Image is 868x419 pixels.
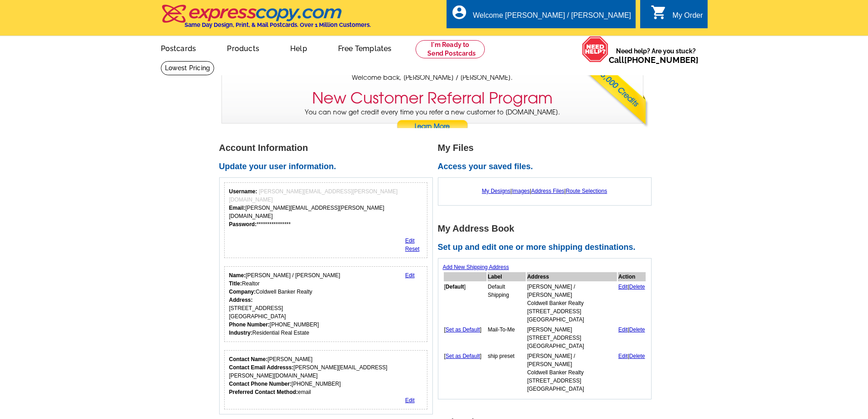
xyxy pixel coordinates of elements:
a: Edit [618,353,628,359]
strong: Contact Email Addresss: [229,364,294,371]
a: Route Selections [566,188,607,194]
div: Your personal details. [224,266,428,342]
p: You can now get credit every time you refer a new customer to [DOMAIN_NAME]. [222,108,643,134]
a: Learn More [396,120,468,134]
h2: Set up and edit one or more shipping destinations. [438,243,657,253]
strong: Password: [229,221,257,228]
a: My Designs [482,188,511,194]
div: [PERSON_NAME] [PERSON_NAME][EMAIL_ADDRESS][PERSON_NAME][DOMAIN_NAME] [PHONE_NUMBER] email [229,355,423,396]
b: Default [446,284,464,290]
span: Call [609,55,699,65]
td: Default Shipping [488,282,526,324]
span: [PERSON_NAME][EMAIL_ADDRESS][PERSON_NAME][DOMAIN_NAME] [229,188,398,203]
span: Need help? Are you stuck? [609,47,703,65]
div: Who should we contact regarding order issues? [224,350,428,409]
a: Set as Default [446,353,480,359]
div: Your login information. [224,182,428,258]
a: Edit [405,272,415,279]
strong: Contact Name: [229,356,268,362]
a: Postcards [146,37,211,58]
strong: Contact Phone Number: [229,381,292,387]
td: [ ] [444,282,487,324]
a: Reset [405,246,419,252]
strong: Username: [229,188,257,195]
div: [PERSON_NAME] / [PERSON_NAME] Realtor Coldwell Banker Realty [STREET_ADDRESS] [GEOGRAPHIC_DATA] [... [229,271,340,337]
td: [PERSON_NAME] [STREET_ADDRESS] [GEOGRAPHIC_DATA] [527,325,617,351]
div: Welcome [PERSON_NAME] / [PERSON_NAME] [473,11,631,24]
a: Help [276,37,322,58]
strong: Address: [229,297,253,303]
h3: New Customer Referral Program [312,89,553,108]
th: Address [527,272,617,281]
strong: Company: [229,289,256,295]
a: Delete [629,284,645,290]
td: ship preset [488,352,526,393]
td: | [618,282,646,324]
a: Delete [629,353,645,359]
a: Edit [618,284,628,290]
h1: Account Information [219,143,438,153]
div: | | | [443,182,647,200]
a: Edit [618,326,628,333]
td: [PERSON_NAME] / [PERSON_NAME] Coldwell Banker Realty [STREET_ADDRESS] [GEOGRAPHIC_DATA] [527,282,617,324]
img: help [582,36,609,62]
a: Add New Shipping Address [443,264,509,270]
a: Delete [629,326,645,333]
h1: My Address Book [438,224,657,233]
a: Address Files [531,188,565,194]
a: shopping_cart My Order [651,10,703,21]
td: | [618,325,646,351]
th: Action [618,272,646,281]
h4: Same Day Design, Print, & Mail Postcards. Over 1 Million Customers. [185,21,371,28]
span: Welcome back, [PERSON_NAME] / [PERSON_NAME]. [352,73,513,83]
td: Mail-To-Me [488,325,526,351]
td: | [618,352,646,393]
i: shopping_cart [651,4,667,21]
div: My Order [673,11,703,24]
a: Same Day Design, Print, & Mail Postcards. Over 1 Million Customers. [161,11,371,28]
a: Edit [405,397,415,403]
i: account_circle [451,4,467,21]
h1: My Files [438,143,657,153]
strong: Preferred Contact Method: [229,389,298,395]
a: Edit [405,238,415,244]
strong: Name: [229,272,246,279]
strong: Email: [229,205,246,211]
a: Free Templates [324,37,406,58]
a: Products [212,37,274,58]
a: Set as Default [446,326,480,333]
a: [PHONE_NUMBER] [624,55,699,65]
td: [ ] [444,352,487,393]
strong: Phone Number: [229,321,270,328]
th: Label [488,272,526,281]
h2: Access your saved files. [438,162,657,172]
td: [PERSON_NAME] / [PERSON_NAME] Coldwell Banker Realty [STREET_ADDRESS] [GEOGRAPHIC_DATA] [527,352,617,393]
h2: Update your user information. [219,162,438,172]
a: Images [512,188,529,194]
strong: Industry: [229,330,252,336]
strong: Title: [229,280,242,287]
td: [ ] [444,325,487,351]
